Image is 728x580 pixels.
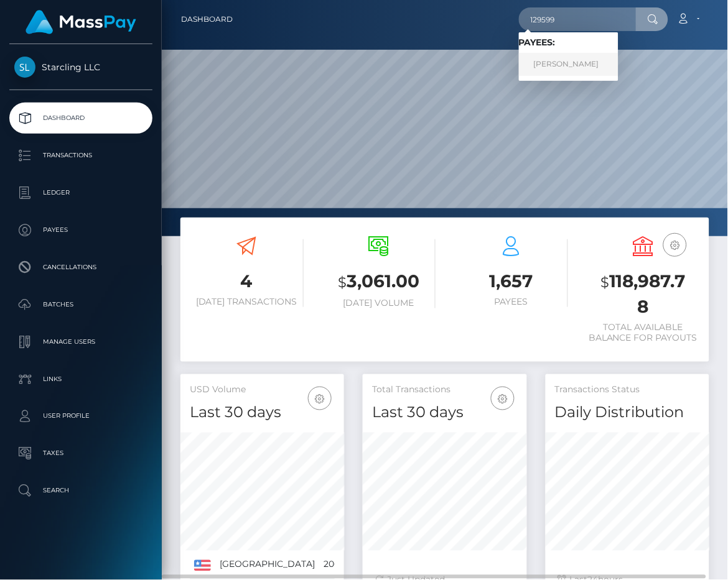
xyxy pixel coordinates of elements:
[14,57,35,78] img: Starcling LLC
[14,482,147,500] p: Search
[9,214,152,246] a: Payees
[14,183,147,202] p: Ledger
[14,407,147,426] p: User Profile
[9,438,152,469] a: Taxes
[555,402,700,424] h4: Daily Distribution
[181,6,233,32] a: Dashboard
[190,402,335,424] h4: Last 30 days
[555,384,700,396] h5: Transactions Status
[14,295,147,314] p: Batches
[14,109,147,127] p: Dashboard
[322,269,436,295] h3: 3,061.00
[9,326,152,357] a: Manage Users
[9,401,152,432] a: User Profile
[190,297,304,307] h6: [DATE] Transactions
[9,177,152,208] a: Ledger
[9,140,152,171] a: Transactions
[14,333,147,351] p: Manage Users
[14,370,147,389] p: Links
[9,289,152,320] a: Batches
[372,384,517,396] h5: Total Transactions
[9,476,152,507] a: Search
[319,551,344,579] td: 206
[338,274,347,291] small: $
[519,53,618,76] a: [PERSON_NAME]
[14,258,147,277] p: Cancellations
[9,103,152,134] a: Dashboard
[14,146,147,165] p: Transactions
[600,274,609,291] small: $
[9,62,152,73] span: Starcling LLC
[454,269,568,293] h3: 1,657
[26,10,136,34] img: MassPay Logo
[587,322,701,343] h6: Total Available Balance for Payouts
[454,297,568,307] h6: Payees
[322,298,436,308] h6: [DATE] Volume
[14,221,147,239] p: Payees
[519,37,618,48] h6: Payees:
[194,560,211,571] img: US.png
[14,444,147,463] p: Taxes
[9,252,152,283] a: Cancellations
[215,551,319,579] td: [GEOGRAPHIC_DATA]
[372,402,517,424] h4: Last 30 days
[587,269,701,319] h3: 118,987.78
[190,384,335,396] h5: USD Volume
[519,7,636,31] input: Search...
[9,364,152,395] a: Links
[190,269,304,293] h3: 4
